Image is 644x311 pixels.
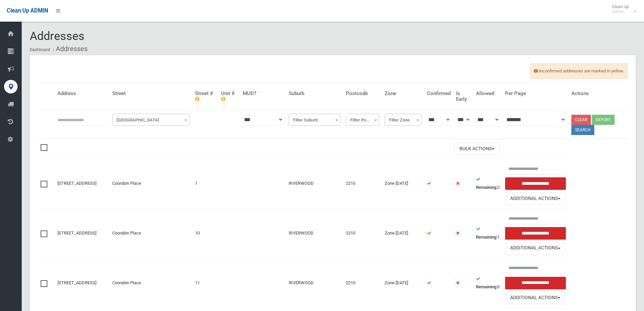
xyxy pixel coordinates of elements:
[343,258,382,308] td: 2210
[385,91,422,96] h4: Zone
[346,114,379,126] span: Filter Postcode
[114,115,188,125] span: Filter Street
[571,91,625,96] h4: Actions
[112,114,190,126] span: Filter Street
[289,91,340,96] h4: Suburb
[30,29,85,43] span: Addresses
[346,91,379,96] h4: Postcode
[592,115,615,125] button: Export
[505,242,566,254] button: Additional Actions
[192,258,218,308] td: 11
[30,47,50,52] a: Dashboard
[57,280,96,285] a: [STREET_ADDRESS]
[243,91,283,96] h4: MUD?
[110,159,192,208] td: Coorabin Place
[57,230,96,236] a: [STREET_ADDRESS]
[505,292,566,304] button: Additional Actions
[505,192,566,205] button: Additional Actions
[57,181,96,186] a: [STREET_ADDRESS]
[473,208,502,258] td: 1
[110,208,192,258] td: Coorabin Place
[110,258,192,308] td: Coorabin Place
[386,115,420,125] span: Filter Zone
[286,159,343,208] td: RIVERWOOD
[571,125,594,135] button: Search
[57,91,107,96] h4: Address
[51,43,88,55] li: Addresses
[427,91,451,96] h4: Confirmed
[221,91,237,102] h4: Unit #
[289,114,340,126] span: Filter Suburb
[473,258,502,308] td: 0
[382,159,424,208] td: Zone [DATE]
[454,142,500,155] button: Bulk Actions
[456,91,471,102] h4: Is Early
[382,208,424,258] td: Zone [DATE]
[192,159,218,208] td: 1
[290,115,339,125] span: Filter Suburb
[348,115,378,125] span: Filter Postcode
[612,9,629,14] small: Admin
[609,4,636,14] span: Clean Up
[476,185,497,190] strong: Remaining:
[7,7,48,14] span: Clean Up ADMIN
[286,208,343,258] td: RIVERWOOD
[195,91,216,102] h4: Street #
[476,284,497,289] strong: Remaining:
[343,159,382,208] td: 2210
[343,208,382,258] td: 2210
[530,63,628,79] span: Unconfirmed addresses are marked in yellow.
[382,258,424,308] td: Zone [DATE]
[571,115,591,125] a: Clear
[476,235,497,240] strong: Remaining:
[192,208,218,258] td: 10
[286,258,343,308] td: RIVERWOOD
[505,91,566,96] h4: Per Page
[385,114,422,126] span: Filter Zone
[476,91,500,96] h4: Allowed
[473,159,502,208] td: 2
[112,91,190,96] h4: Street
